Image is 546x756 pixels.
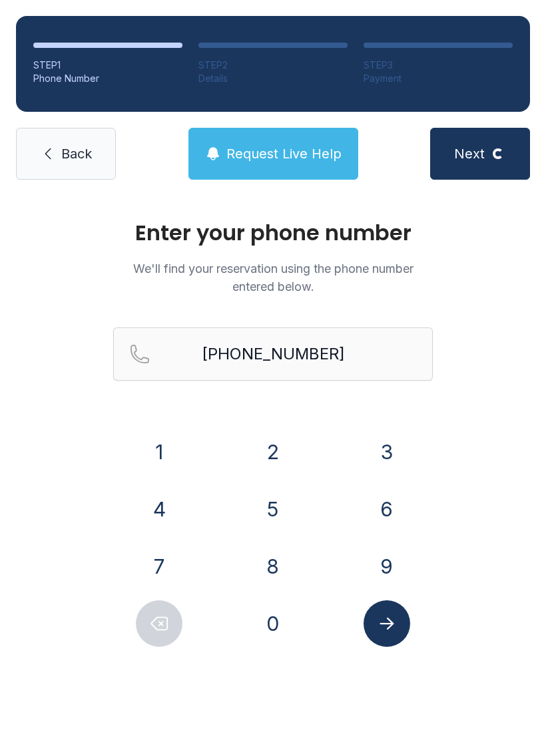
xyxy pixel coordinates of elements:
[454,144,485,163] span: Next
[250,486,296,532] button: 5
[113,327,433,381] input: Reservation phone number
[136,429,182,475] button: 1
[364,600,410,647] button: Submit lookup form
[33,59,182,72] div: STEP 1
[113,222,433,244] h1: Enter your phone number
[226,144,342,163] span: Request Live Help
[364,486,410,532] button: 6
[113,260,433,295] p: We'll find your reservation using the phone number entered below.
[250,600,296,647] button: 0
[198,59,348,72] div: STEP 2
[33,72,182,85] div: Phone Number
[250,429,296,475] button: 2
[136,600,182,647] button: Delete number
[136,486,182,532] button: 4
[364,429,410,475] button: 3
[61,144,92,163] span: Back
[250,543,296,590] button: 8
[364,72,513,85] div: Payment
[364,59,513,72] div: STEP 3
[364,543,410,590] button: 9
[136,543,182,590] button: 7
[198,72,348,85] div: Details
